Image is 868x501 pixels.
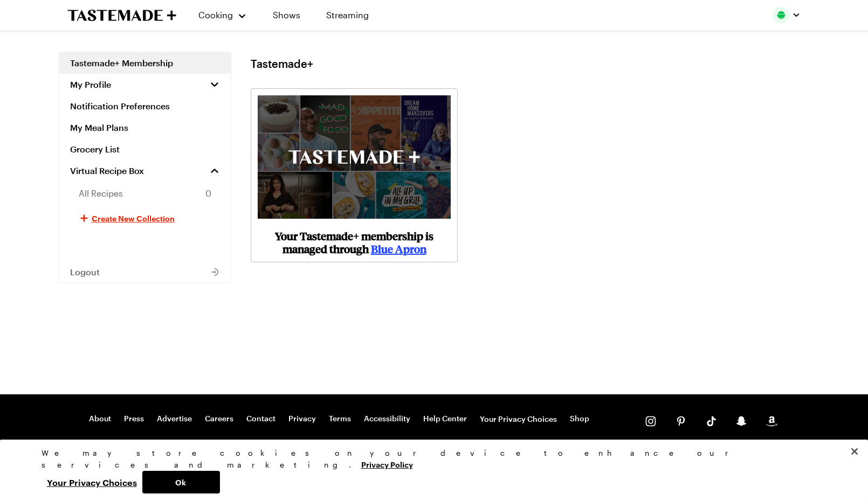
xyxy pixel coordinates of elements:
a: Blue Apron [371,241,426,256]
img: Profile picture [773,6,790,24]
span: Cooking [198,10,233,20]
a: Notification Preferences [59,95,231,117]
a: Advertise [157,414,192,425]
span: My Profile [70,79,111,90]
a: Press [124,414,144,425]
a: About [89,414,111,425]
button: Ok [142,471,220,493]
h1: Tastemade+ [251,57,313,70]
p: Your Tastemade+ membership is managed through [258,229,451,255]
a: Careers [205,414,233,425]
a: Grocery List [59,138,231,160]
button: Your Privacy Choices [480,414,557,425]
a: Terms [329,414,351,425]
nav: Footer [89,414,589,425]
button: Logout [59,261,231,283]
a: Tastemade+ Membership [59,52,231,74]
button: My Profile [59,74,231,95]
a: Shop [570,414,589,425]
button: Create New Collection [59,205,231,231]
button: Close [843,440,866,463]
span: All Recipes [79,187,123,200]
button: Profile picture [773,6,801,24]
a: My Meal Plans [59,117,231,138]
span: 0 [205,187,211,200]
div: Privacy [42,447,818,493]
div: We may store cookies on your device to enhance our services and marketing. [42,447,818,471]
a: Privacy [288,414,316,425]
a: All Recipes0 [59,182,231,205]
button: Your Privacy Choices [42,471,142,493]
a: Virtual Recipe Box [59,160,231,182]
a: To Tastemade Home Page [67,9,176,22]
button: Cooking [198,2,247,28]
a: More information about your privacy, opens in a new tab [361,459,413,469]
span: Virtual Recipe Box [70,165,144,176]
span: Logout [70,267,100,277]
a: Contact [246,414,275,425]
a: Help Center [423,414,467,425]
span: Create New Collection [92,213,175,224]
a: Accessibility [364,414,410,425]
